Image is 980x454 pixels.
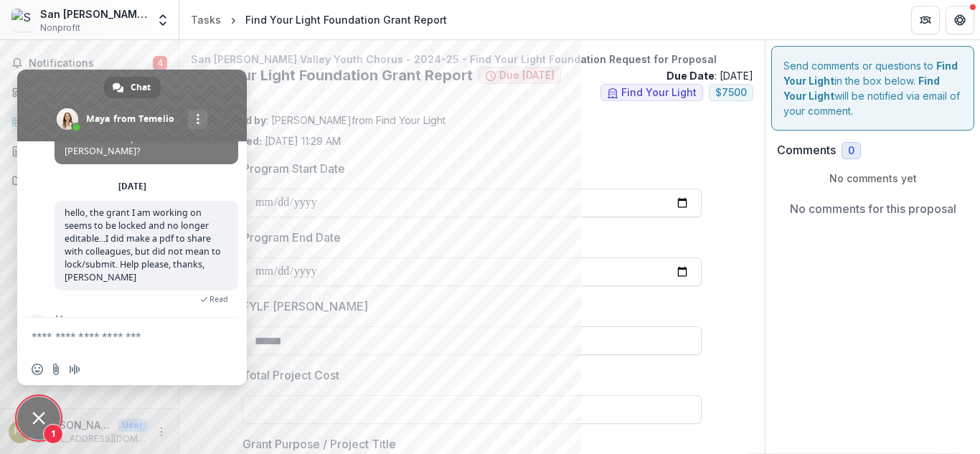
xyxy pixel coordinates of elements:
p: Program End Date [242,229,341,246]
span: 4 [153,56,167,70]
span: Audio message [69,364,80,375]
div: [DATE] [118,182,146,191]
span: 0 [848,145,854,157]
a: Documents [6,169,173,192]
span: Chat [131,77,151,98]
p: Grant Purpose / Project Title [242,435,396,453]
a: Chat [104,77,161,98]
h2: Find Your Light Foundation Grant Report [191,67,473,84]
p: Total Project Cost [242,366,339,384]
span: hello, the grant I am working on seems to be locked and no longer editable...I did make a pdf to ... [65,207,221,283]
p: [EMAIL_ADDRESS][DOMAIN_NAME] [37,432,147,445]
h2: Comments [777,143,836,157]
button: Get Help [946,6,974,34]
div: San [PERSON_NAME] Valley Youth Chorus [40,6,147,22]
a: Dashboard [6,80,173,104]
button: Partners [911,6,940,34]
p: FYLF [PERSON_NAME] [242,298,368,315]
p: : [PERSON_NAME] from Find Your Light [202,113,742,128]
div: Tasks [191,12,221,27]
a: Tasks [6,110,173,133]
p: : [DATE] [666,68,753,83]
button: Open entity switcher [153,6,173,34]
span: Maya [55,314,238,324]
div: Send comments or questions to in the box below. will be notified via email of your comment. [771,46,974,131]
span: Due [DATE] [499,70,555,82]
div: Holly Rasey [14,427,27,436]
span: Nonprofit [40,22,80,34]
a: Proposals [6,139,173,163]
p: User [118,419,147,432]
p: Program Start Date [242,160,345,177]
textarea: Compose your message... [32,318,204,354]
span: Read [209,294,228,304]
p: San [PERSON_NAME] Valley Youth Chorus - 2024-25 - Find Your Light Foundation Request for Proposal [191,52,753,67]
a: Tasks [185,9,227,30]
img: San Fernando Valley Youth Chorus [11,9,34,32]
nav: breadcrumb [185,9,453,30]
p: [PERSON_NAME] [37,417,112,432]
span: Find Your Light [621,87,697,99]
strong: Due Date [666,70,715,82]
span: Notifications [29,57,153,70]
button: More [153,423,170,440]
span: Insert an emoji [32,364,43,375]
span: 1 [43,424,63,444]
div: Find Your Light Foundation Grant Report [245,12,447,27]
a: Close chat [17,397,60,440]
p: [DATE] 11:29 AM [202,133,341,148]
span: $ 7500 [715,87,747,99]
p: No comments for this proposal [790,200,956,217]
span: Send a file [50,364,62,375]
p: No comments yet [777,171,969,186]
button: Notifications4 [6,52,173,75]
